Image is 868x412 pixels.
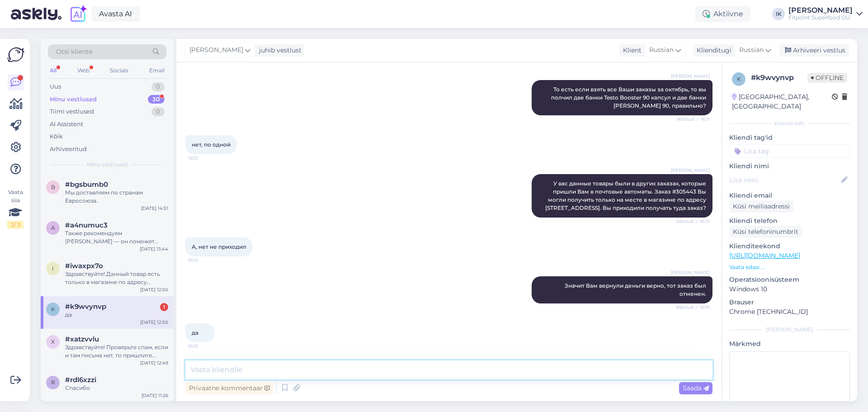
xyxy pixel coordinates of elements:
[140,246,168,252] div: [DATE] 13:44
[75,65,91,76] div: Web
[192,243,246,250] span: А, нет не приходил
[65,221,108,229] span: #a4numuc3
[807,73,847,83] span: Offline
[730,175,840,185] input: Lisa nimi
[7,46,24,63] img: Askly Logo
[729,216,850,226] p: Kliendi telefon
[65,270,168,286] div: Здравствуйте! Данный товар есть только в магазине по адресу [STREET_ADDRESS].
[148,95,165,104] div: 30
[140,360,168,366] div: [DATE] 12:49
[772,8,785,20] div: IK
[729,161,850,171] p: Kliendi nimi
[729,242,850,251] p: Klienditeekond
[65,180,108,189] span: #bgsbumb0
[188,257,222,264] span: 16:13
[51,338,55,345] span: x
[65,335,99,343] span: #xatzvvlu
[51,306,55,313] span: k
[729,119,850,128] div: Kliendi info
[729,307,850,317] p: Chrome [TECHNICAL_ID]
[788,14,853,21] div: Fitpoint Superfood OÜ
[50,120,83,129] div: AI Assistent
[52,265,54,272] span: i
[649,45,674,55] span: Russian
[751,72,807,83] div: # k9wvynvp
[140,286,168,293] div: [DATE] 12:50
[50,132,63,141] div: Kõik
[676,304,710,311] span: Nähtud ✓ 16:15
[729,263,850,271] p: Vaata edasi ...
[69,5,88,24] img: explore-ai
[671,167,710,174] span: [PERSON_NAME]
[65,303,106,311] span: #k9wvynvp
[147,65,166,76] div: Email
[693,46,731,55] div: Klienditugi
[545,180,708,211] span: У вас данные товары были в других заказах, которые пришли Вам в почтовые автоматы. Заказ #305443 ...
[140,319,168,326] div: [DATE] 12:50
[50,145,87,154] div: Arhiveeritud
[50,95,97,104] div: Minu vestlused
[192,141,231,148] span: нет, по одной
[671,73,710,80] span: [PERSON_NAME]
[619,46,642,55] div: Klient
[729,284,850,294] p: Windows 10
[50,107,94,116] div: Tiimi vestlused
[192,329,198,336] span: да
[676,218,710,225] span: Nähtud ✓ 16:13
[48,65,58,76] div: All
[56,47,92,57] span: Otsi kliente
[7,221,24,229] div: 2 / 3
[65,262,103,270] span: #iwaxpx7o
[729,326,850,334] div: [PERSON_NAME]
[729,226,802,238] div: Küsi telefoninumbrit
[729,133,850,142] p: Kliendi tag'id
[255,46,302,55] div: juhib vestlust
[65,343,168,360] div: Здравствуйте! Проверьте спам, если и там письма нет, то пришлите адрес электронной почты, который...
[108,65,130,76] div: Socials
[737,76,741,82] span: k
[65,384,168,392] div: Спасибо
[729,275,850,284] p: Operatsioonisüsteem
[151,107,165,116] div: 0
[739,45,764,55] span: Russian
[51,379,55,386] span: r
[671,269,710,276] span: [PERSON_NAME]
[729,251,800,260] a: [URL][DOMAIN_NAME]
[65,189,168,205] div: Мы доставляем по странам Евросоюза.
[188,155,222,161] span: 16:12
[695,6,750,22] div: Aktiivne
[51,224,55,231] span: a
[729,298,850,307] p: Brauser
[729,144,850,158] input: Lisa tag
[779,44,849,57] div: Arhiveeri vestlus
[160,303,168,311] div: 1
[729,339,850,349] p: Märkmed
[65,376,96,384] span: #rdl6xzzi
[7,188,24,229] div: Vaata siia
[732,92,832,111] div: [GEOGRAPHIC_DATA], [GEOGRAPHIC_DATA]
[676,116,710,123] span: Nähtud ✓ 16:11
[87,161,127,169] span: Minu vestlused
[142,392,168,399] div: [DATE] 11:26
[551,86,708,109] span: То есть если взять все Ваши заказы за октябрь, то вы полчил две банки Testo Booster 90 капсул и д...
[788,7,863,21] a: [PERSON_NAME]Fitpoint Superfood OÜ
[141,205,168,212] div: [DATE] 14:51
[188,343,222,350] span: 16:15
[729,191,850,200] p: Kliendi email
[565,282,708,297] span: Значит Вам вернули деньги верно, тот заказ был отменен.
[50,82,61,91] div: Uus
[151,82,165,91] div: 0
[65,229,168,246] div: Также рекомендуем [PERSON_NAME] — он поможет увеличить калорийность рациона и ускорить набор мыше...
[683,384,709,392] span: Saada
[189,45,243,55] span: [PERSON_NAME]
[65,311,168,319] div: да
[729,200,793,213] div: Küsi meiliaadressi
[185,382,274,394] div: Privaatne kommentaar
[788,7,853,14] div: [PERSON_NAME]
[91,6,140,22] a: Avasta AI
[51,184,55,190] span: b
